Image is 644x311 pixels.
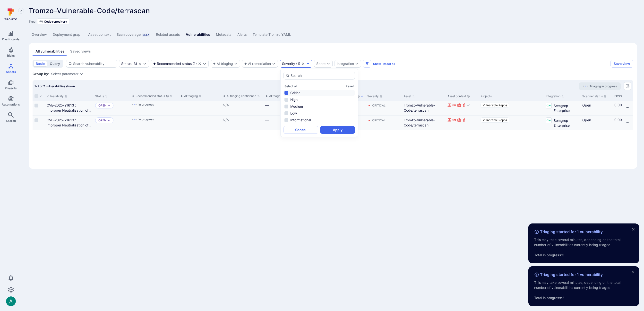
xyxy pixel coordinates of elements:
[265,117,308,123] div: —
[629,268,637,276] button: close
[534,237,633,258] p: This may take several minutes, depending on the total number of vulnerabilities currently being t...
[221,116,263,130] div: Cell for aiCtx.confidenceScore
[2,37,20,41] span: Dashboards
[213,30,234,39] a: Metadata
[29,7,150,15] span: Tromzo-Vulnerable-Code/terrascan
[447,94,477,98] div: Asset context
[153,62,197,66] div: ( 1 )
[404,103,435,112] a: Tromzo-Vulnerable-Code/terrascan
[283,90,355,96] li: Critical
[121,62,131,66] div: Status
[180,94,198,98] div: AI triaging
[33,47,633,56] div: assets tabs
[580,116,612,130] div: Cell for Scanner status
[132,117,176,121] div: In progress
[404,94,415,98] button: Sort by Asset
[47,94,67,98] button: Sort by Vulnerability
[483,103,507,107] span: Vulnerable Repos
[283,104,355,109] li: Medium
[373,62,381,66] button: Show
[34,84,75,88] span: 1-2 of 2 vulnerabilities shown
[283,117,355,123] li: Informational
[153,62,197,66] button: Recommended status(1)
[178,101,221,115] div: Cell for aiCtx
[265,94,306,98] button: Sort by function(){return k.createElement(dN.A,{direction:"row",alignItems:"center",gap:4},k.crea...
[534,272,603,277] span: Triaging started for 1 vulnerability
[306,62,310,66] button: Expand dropdown
[265,94,302,98] div: AI triage completed date
[244,62,271,66] button: AI remediation
[5,86,17,90] span: Projects
[337,62,354,66] div: Integration
[291,73,353,78] input: Search
[198,62,202,66] button: Clear selection
[73,61,115,66] input: Search vulnerability
[153,62,192,66] div: Recommended status
[610,60,633,68] button: Save view
[361,94,363,99] p: Sorted by: Highest first
[614,94,638,98] button: Sort by EPSS Score
[612,116,640,130] div: Cell for EPSS Score
[153,30,183,39] a: Related assets
[178,116,221,130] div: Cell for aiCtx
[612,101,640,115] div: Cell for EPSS Score
[272,62,276,66] button: Expand dropdown
[98,104,106,107] button: Open
[580,101,612,115] div: Cell for Scanner status
[481,117,509,123] a: Vulnerable Repos
[107,104,110,107] button: Expand dropdown
[282,62,300,66] button: Severity(1)
[301,62,305,66] button: Clear selection
[544,101,580,115] div: Cell for Integration
[121,62,137,66] button: Status(3)
[130,116,178,130] div: Cell for aiCtx.triageStatus
[132,103,176,106] div: In progress
[481,103,509,108] a: Vulnerable Repos
[117,32,150,37] div: Scan coverage
[283,126,318,134] button: Cancel
[29,30,637,39] div: Asset tabs
[35,49,64,54] div: All vulnerabilities
[6,296,16,306] img: ACg8ocLSa5mPYBaXNx3eFu_EmspyJX0laNWN7cXOFirfQ7srZveEpg=s96-c
[479,116,544,130] div: Cell for Projects
[282,62,300,66] div: ( 1 )
[6,119,16,123] span: Search
[234,30,250,39] a: Alerts
[622,116,633,130] div: Cell for
[583,86,588,87] img: Loading...
[33,101,45,115] div: Cell for selection
[446,101,479,115] div: Cell for Asset context
[234,62,238,66] button: Expand dropdown
[121,62,137,66] div: ( 3 )
[614,103,628,107] span: 0.00262
[263,116,309,130] div: Cell for aiCtx.triageFinishedAt
[223,117,261,122] p: N/A
[7,54,15,57] span: Risks
[383,62,395,66] button: Reset all
[70,49,91,54] div: Saved views
[213,62,233,66] button: AI triaging
[402,116,446,130] div: Cell for Asset
[546,94,564,98] button: Sort by Integration
[34,94,38,98] span: Select all rows
[132,94,169,98] div: Recommended status
[544,116,580,130] div: Cell for Integration
[372,118,386,122] div: Critical
[79,72,83,76] button: Expand dropdown
[34,118,38,122] span: Select row
[624,82,631,90] button: Manage columns
[346,84,354,88] button: Reset
[180,94,201,98] button: Sort by function(){return k.createElement(dN.A,{direction:"row",alignItems:"center",gap:4},k.crea...
[47,118,91,142] a: CVE-2025-21613 : Improper Neutralization of Argument Delimiters in a Command ('Argument Injection')
[582,94,606,98] button: Sort by Scanner status
[534,229,603,234] span: Triaging started for 1 vulnerability
[404,118,435,127] a: Tromzo-Vulnerable-Code/terrascan
[33,116,45,130] div: Cell for selection
[143,62,147,66] button: Expand dropdown
[51,72,78,76] button: Select parameter
[534,296,564,300] span: Total in progress: 2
